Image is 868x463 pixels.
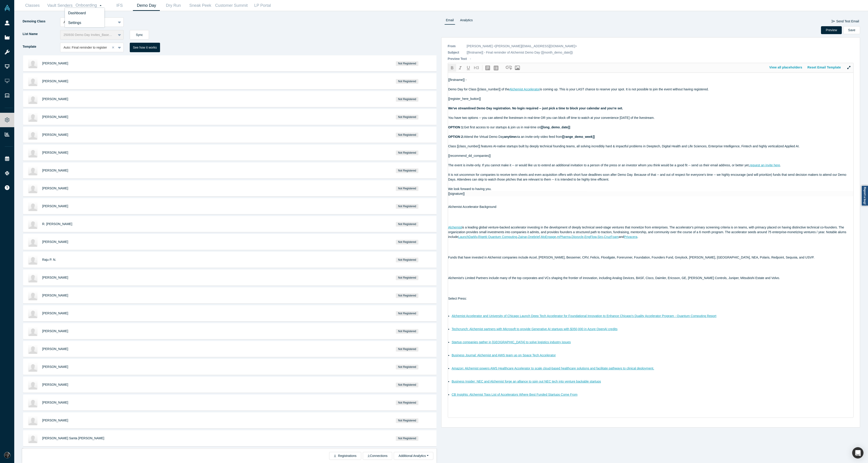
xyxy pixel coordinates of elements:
img: Richard Torres's Profile Image [28,380,38,390]
span: Not Registered [396,150,419,155]
button: create uolbg-list-item [492,64,500,72]
span: [PERSON_NAME] [42,276,68,279]
p: Subject [448,50,464,55]
a: Dioxycle [572,235,584,239]
a: Raju P. N. [42,258,56,261]
a: Amazon: Alchemist powers AWS Healthcare Accelerator to scale cloud-based healthcare solutions and... [452,367,654,370]
a: Privacera [624,235,637,239]
a: [PERSON_NAME] [42,383,68,386]
a: [PERSON_NAME] [42,97,68,101]
span: Attend the Virtual Demo Day [464,135,504,139]
p: is a leading global venture-backed accelerator investing in the development of deeply technical s... [448,225,854,239]
button: See how it works [130,43,160,52]
img: Raju P. N.'s Profile Image [28,255,38,265]
img: Alchemist Vault Logo [4,5,10,11]
span: Not Registered [396,400,419,405]
a: [PERSON_NAME] [42,204,68,208]
span: is coming up. This is your LAST chance to reserve your spot. It is not possible to join the event... [540,87,709,91]
img: Phil Shmerling's Profile Image [28,184,38,193]
img: Peter Ray's Profile Image [28,112,38,122]
span: [PERSON_NAME] Santa [PERSON_NAME] [42,436,104,440]
span: [PERSON_NAME] [42,347,68,351]
img: Ryan Sullivan's Profile Image [28,166,38,175]
button: Sync [130,30,149,40]
p: Preview Text [448,56,467,61]
img: Paul Furman's Profile Image [28,77,38,86]
span: Not Registered [396,436,419,441]
span: [[recommend_dd_companies]] [448,154,491,157]
span: Not Registered [396,275,419,280]
a: Onebrief [528,235,540,239]
button: Connections [363,452,392,460]
a: Classes [19,0,46,11]
a: [PERSON_NAME] [42,61,68,65]
a: [PERSON_NAME] [42,365,68,369]
button: Additional Analytics [394,452,433,460]
a: Techcrunch: Alchemist partners with Microsoft to provide Generative AI startups with $350,000 in ... [452,327,618,331]
img: R. Adam Smith's Profile Image [28,219,38,229]
p: [PERSON_NAME] <[PERSON_NAME][EMAIL_ADDRESS][DOMAIN_NAME]> [467,44,577,49]
a: Settings [65,18,104,28]
img: Paul Gottheim's Profile Image [28,94,38,104]
img: Patrick Rea's Profile Image [28,416,38,425]
a: [PERSON_NAME] [42,151,68,154]
span: It is not uncommon for companies to receive term sheets and even acquisition offers with short fu... [448,173,847,181]
a: Vault Senders [46,0,74,11]
span: Class [[class_number]] features AI-native startups built by deeply technical founding teams, all ... [448,144,800,148]
a: [PERSON_NAME] [42,329,68,333]
label: Template [22,43,60,51]
img: Pete Snyder's Profile Image [28,344,38,354]
span: Not Registered [396,115,419,120]
button: View all placeholders [767,63,805,71]
p: From [448,44,464,49]
a: [PERSON_NAME] [42,186,68,190]
a: mPharma [557,235,571,239]
span: Not Registered [396,240,419,244]
span: [PERSON_NAME] [42,418,68,422]
a: Customer Summit [214,0,249,11]
a: Analytics [458,17,474,25]
img: Rami Chousein's Account [4,452,10,458]
button: Reset Email Template [805,63,844,71]
img: Scott McGregor's Profile Image [28,130,38,140]
span: Not Registered [396,329,419,334]
div: [[signature]] [448,191,854,196]
span: [PERSON_NAME] [42,240,68,244]
p: Alchemist's Limited Partners include many of the top corporates and VCs shaping the frontier of i... [448,276,854,280]
span: Not Registered [396,222,419,227]
span: Not Registered [396,383,419,387]
span: Not Registered [396,347,419,352]
span: [PERSON_NAME] [42,133,68,136]
button: Registrations [329,452,361,460]
span: [[long_demo_date]] [541,125,570,129]
span: Alchemist Accelerator [509,87,540,91]
p: Funds that have invested in Alchemist companies include Accel, [PERSON_NAME], Bessemer, CRV, Feli... [448,255,854,260]
button: H3 [472,64,481,72]
a: R. [PERSON_NAME] [42,222,72,226]
a: [PERSON_NAME] [42,79,68,83]
img: Prasad Gundumogula's Profile Image [28,327,38,336]
label: Demoing Class [22,17,60,25]
a: [PERSON_NAME] [42,311,68,315]
span: Not Registered [396,365,419,369]
span: Not Registered [396,97,419,102]
a: CB Insights: Alchemist Tops List of Accelerators Where Best Funded Startups Come From [452,393,578,396]
a: Email [444,17,455,25]
span: anytime [504,135,516,139]
a: [PERSON_NAME] [42,115,68,119]
img: Peter Blackwood's Profile Image [28,273,38,282]
a: Business Insider: NEC and Alchemist forge an alliance to spin out NEC tech into venture backable ... [452,380,601,383]
span: [PERSON_NAME] [42,169,68,172]
img: Philip Haag's Profile Image [28,398,38,407]
a: Dry Run [160,0,187,11]
span: Not Registered [396,61,419,66]
img: Seth Peck's Profile Image [28,148,38,157]
span: Not Registered [396,168,419,173]
a: [PERSON_NAME] [42,401,68,404]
